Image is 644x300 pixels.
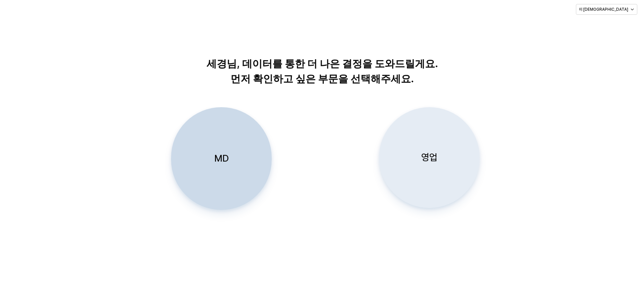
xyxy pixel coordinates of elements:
[151,56,493,86] p: 세경님, 데이터를 통한 더 나은 결정을 도와드릴게요. 먼저 확인하고 싶은 부문을 선택해주세요.
[579,7,628,12] p: 이 [DEMOGRAPHIC_DATA]
[421,151,437,164] p: 영업
[214,152,229,165] p: MD
[379,107,480,208] button: 영업
[576,4,637,15] button: 이 [DEMOGRAPHIC_DATA]
[171,107,272,210] button: MD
